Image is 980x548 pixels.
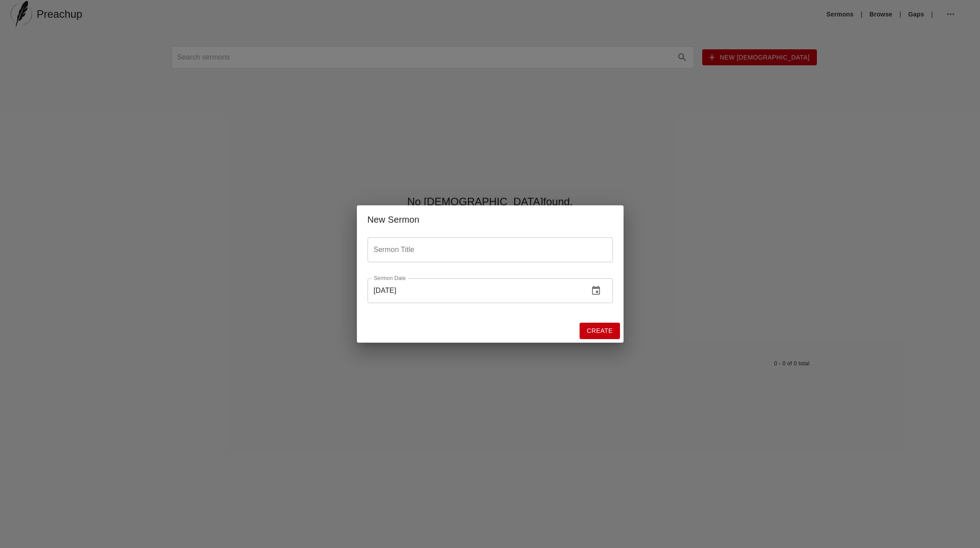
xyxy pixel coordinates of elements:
[368,237,613,262] input: Sermon Title
[580,323,620,339] button: Create
[585,280,607,301] button: change date
[368,212,613,227] div: New Sermon
[936,504,969,537] iframe: Drift Widget Chat Controller
[587,325,612,336] span: Create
